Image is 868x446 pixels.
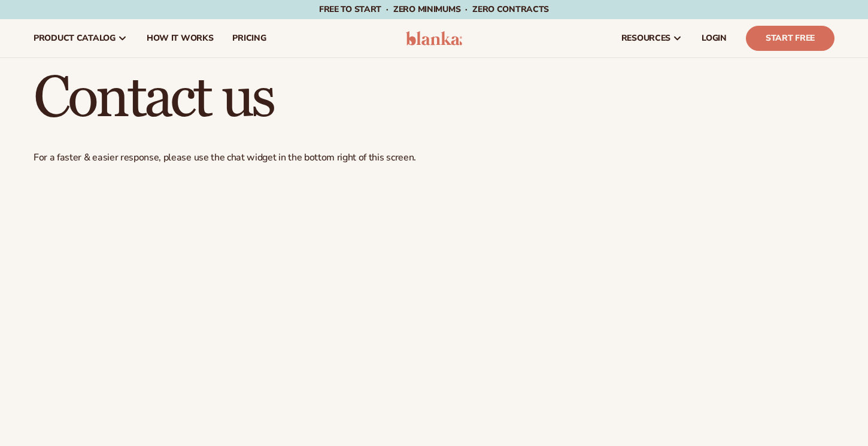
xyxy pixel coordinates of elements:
a: Start Free [746,26,834,51]
a: LOGIN [692,19,736,57]
h1: Contact us [34,70,834,128]
span: resources [621,34,670,43]
a: pricing [223,19,275,57]
a: resources [612,19,692,57]
span: product catalog [34,34,116,43]
img: logo [406,31,463,45]
span: How It Works [147,34,214,43]
span: LOGIN [702,34,727,43]
span: Free to start · ZERO minimums · ZERO contracts [319,4,549,15]
span: pricing [232,34,266,43]
a: product catalog [24,19,137,57]
a: How It Works [137,19,223,57]
p: For a faster & easier response, please use the chat widget in the bottom right of this screen. [34,151,834,164]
